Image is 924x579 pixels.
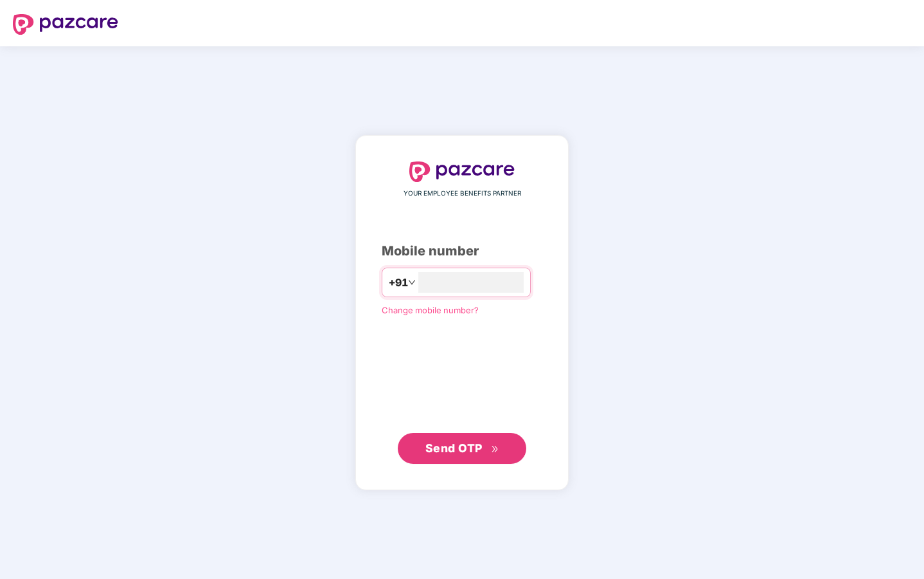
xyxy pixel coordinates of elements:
span: YOUR EMPLOYEE BENEFITS PARTNER [404,188,521,199]
div: Mobile number [382,241,542,261]
span: double-right [491,445,499,454]
img: logo [409,161,515,182]
a: Change mobile number? [382,305,479,315]
button: Send OTPdouble-right [398,433,526,464]
span: down [408,279,416,286]
span: +91 [389,275,408,291]
img: logo [13,14,118,35]
span: Send OTP [425,441,483,455]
